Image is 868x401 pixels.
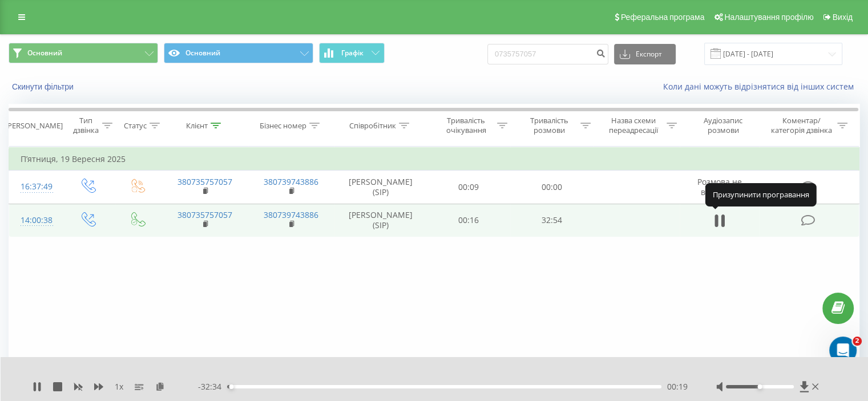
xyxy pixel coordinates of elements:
[264,176,318,187] a: 380739743886
[667,381,688,392] span: 00:19
[427,204,510,237] td: 00:16
[5,121,63,131] div: [PERSON_NAME]
[614,44,676,64] button: Експорт
[9,148,859,171] td: П’ятниця, 19 Вересня 2025
[334,171,427,204] td: [PERSON_NAME] (SIP)
[9,82,79,92] button: Скинути фільтри
[164,43,313,63] button: Основний
[487,44,608,64] input: Пошук за номером
[510,204,593,237] td: 32:54
[319,43,385,63] button: Графік
[124,121,147,131] div: Статус
[757,384,762,389] div: Accessibility label
[177,209,232,220] a: 380735757057
[604,116,664,135] div: Назва схеми переадресації
[198,381,227,392] span: - 32:34
[349,121,396,131] div: Співробітник
[768,116,834,135] div: Коментар/категорія дзвінка
[427,171,510,204] td: 00:09
[724,13,813,22] span: Налаштування профілю
[510,171,593,204] td: 00:00
[27,48,62,58] span: Основний
[690,116,757,135] div: Аудіозапис розмови
[853,337,862,346] span: 2
[186,121,208,131] div: Клієнт
[9,43,158,63] button: Основний
[833,13,853,22] span: Вихід
[697,176,742,197] span: Розмова не відбулась
[705,183,817,206] div: Призупинити програвання
[438,116,495,135] div: Тривалість очікування
[829,337,857,364] iframe: Intercom live chat
[264,209,318,220] a: 380739743886
[663,81,859,92] a: Коли дані можуть відрізнятися вiд інших систем
[341,49,364,57] span: Графік
[334,204,427,237] td: [PERSON_NAME] (SIP)
[21,176,51,198] div: 16:37:49
[260,121,306,131] div: Бізнес номер
[72,116,99,135] div: Тип дзвінка
[520,116,578,135] div: Тривалість розмови
[115,381,123,392] span: 1 x
[229,384,233,389] div: Accessibility label
[177,176,232,187] a: 380735757057
[621,13,705,22] span: Реферальна програма
[21,209,51,232] div: 14:00:38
